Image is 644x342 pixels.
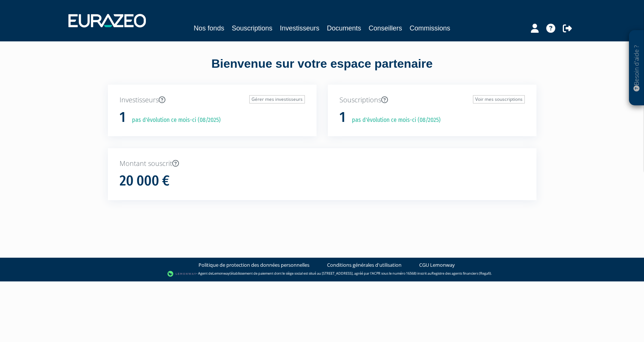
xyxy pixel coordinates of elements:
img: logo-lemonway.png [167,270,196,278]
h1: 1 [339,109,345,125]
img: 1732889491-logotype_eurazeo_blanc_rvb.png [68,14,146,27]
a: Nos fonds [194,23,224,33]
p: Besoin d'aide ? [632,34,641,102]
div: - Agent de (établissement de paiement dont le siège social est situé au [STREET_ADDRESS], agréé p... [8,270,636,278]
p: Montant souscrit [120,159,525,169]
a: Commissions [410,23,450,33]
a: Lemonway [212,271,230,276]
a: Voir mes souscriptions [473,95,525,103]
div: Bienvenue sur votre espace partenaire [102,55,542,85]
a: CGU Lemonway [419,261,455,269]
h1: 20 000 € [120,173,170,189]
a: Conseillers [369,23,402,33]
p: Investisseurs [120,95,305,105]
a: Registre des agents financiers (Regafi) [432,271,491,276]
a: Investisseurs [280,23,319,33]
a: Politique de protection des données personnelles [199,261,309,269]
p: Souscriptions [339,95,525,105]
p: pas d'évolution ce mois-ci (08/2025) [127,116,221,125]
a: Gérer mes investisseurs [249,95,305,103]
a: Documents [327,23,361,33]
a: Conditions générales d'utilisation [327,261,402,269]
h1: 1 [120,109,126,125]
a: Souscriptions [232,23,272,33]
p: pas d'évolution ce mois-ci (08/2025) [347,116,441,125]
